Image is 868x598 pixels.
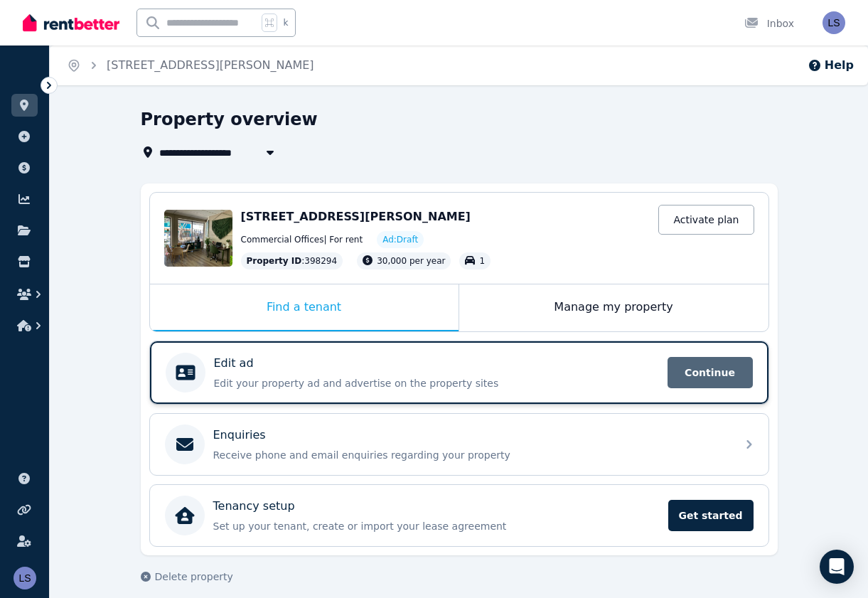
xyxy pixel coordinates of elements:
[150,414,768,475] a: EnquiriesReceive phone and email enquiries regarding your property
[479,256,485,266] span: 1
[213,498,295,515] p: Tenancy setup
[155,570,233,584] span: Delete property
[213,427,266,444] p: Enquiries
[459,284,768,331] div: Manage my property
[241,210,471,223] span: [STREET_ADDRESS][PERSON_NAME]
[377,256,445,266] span: 30,000 per year
[283,17,288,28] span: k
[808,57,854,74] button: Help
[150,341,768,404] a: Edit adEdit your property ad and advertise on the property sitesContinue
[107,58,314,72] a: [STREET_ADDRESS][PERSON_NAME]
[382,234,418,245] span: Ad: Draft
[241,234,363,245] span: Commercial Offices | For rent
[247,255,302,267] span: Property ID
[141,570,233,584] button: Delete property
[668,357,753,388] span: Continue
[744,16,794,31] div: Inbox
[820,550,854,584] div: Open Intercom Messenger
[150,485,768,546] a: Tenancy setupSet up your tenant, create or import your lease agreementGet started
[14,567,36,589] img: Lena Schmiegel
[213,448,728,462] p: Receive phone and email enquiries regarding your property
[23,12,119,33] img: RentBetter
[241,252,343,269] div: : 398294
[823,11,845,34] img: Lena Schmiegel
[668,500,754,531] span: Get started
[50,46,331,85] nav: Breadcrumb
[150,284,459,331] div: Find a tenant
[658,205,754,235] a: Activate plan
[141,108,318,131] h1: Property overview
[214,355,254,372] p: Edit ad
[213,519,660,533] p: Set up your tenant, create or import your lease agreement
[214,376,659,390] p: Edit your property ad and advertise on the property sites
